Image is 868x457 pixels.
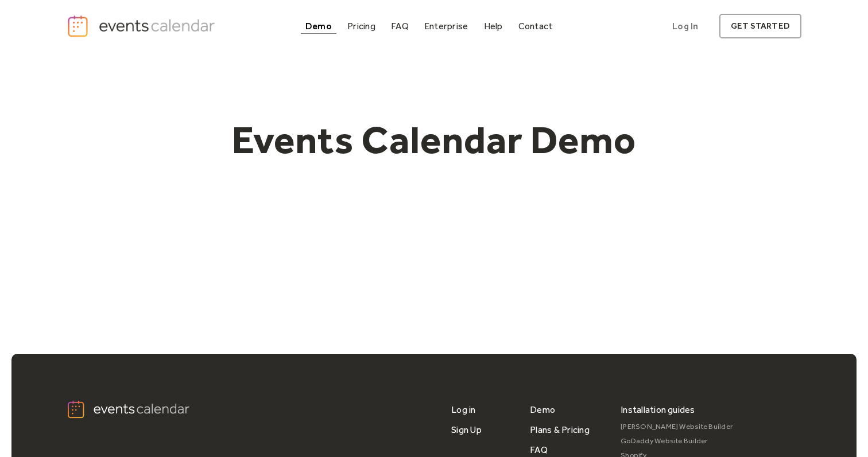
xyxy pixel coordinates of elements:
a: Log In [661,14,710,38]
a: get started [719,14,801,38]
a: Plans & Pricing [530,420,590,440]
a: Help [479,18,507,34]
div: Help [484,23,503,29]
a: FAQ [386,18,413,34]
div: Demo [305,23,332,29]
div: Enterprise [424,23,468,29]
h1: Events Calendar Demo [214,116,654,163]
a: [PERSON_NAME] Website Builder [621,420,733,434]
a: Pricing [343,18,380,34]
a: Log in [451,400,475,420]
a: GoDaddy Website Builder [621,434,733,448]
div: Pricing [347,23,375,29]
div: FAQ [391,23,409,29]
a: Enterprise [420,18,472,34]
a: Demo [301,18,336,34]
a: Demo [530,400,555,420]
a: Sign Up [451,420,482,440]
div: Installation guides [621,400,695,420]
div: Contact [518,23,553,29]
a: Contact [514,18,557,34]
a: home [67,14,218,38]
